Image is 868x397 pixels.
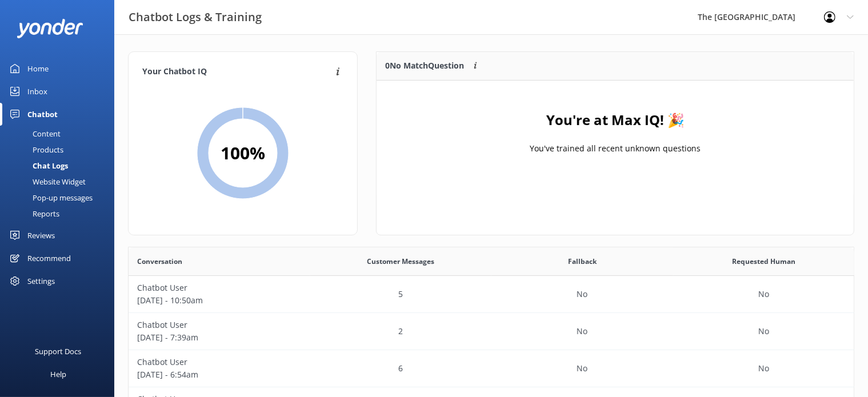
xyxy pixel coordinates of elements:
[398,362,403,375] p: 6
[577,288,587,300] p: No
[7,142,63,158] div: Products
[50,363,66,386] div: Help
[385,59,464,72] p: 0 No Match Question
[7,174,86,190] div: Website Widget
[27,80,47,103] div: Inbox
[137,368,302,381] p: [DATE] - 6:54am
[577,325,587,338] p: No
[758,362,769,375] p: No
[137,282,302,294] p: Chatbot User
[137,356,302,368] p: Chatbot User
[546,109,685,131] h4: You're at Max IQ! 🎉
[129,313,854,350] div: row
[27,103,58,126] div: Chatbot
[137,294,302,307] p: [DATE] - 10:50am
[732,256,795,267] span: Requested Human
[377,81,854,195] div: grid
[137,331,302,344] p: [DATE] - 7:39am
[7,126,61,142] div: Content
[398,288,403,300] p: 5
[27,247,71,270] div: Recommend
[137,256,182,267] span: Conversation
[137,319,302,331] p: Chatbot User
[142,66,333,78] h4: Your Chatbot IQ
[7,206,59,222] div: Reports
[221,139,265,167] h2: 100 %
[17,19,83,38] img: yonder-white-logo.png
[758,325,769,338] p: No
[7,158,68,174] div: Chat Logs
[530,142,701,155] p: You've trained all recent unknown questions
[568,256,597,267] span: Fallback
[7,126,114,142] a: Content
[7,158,114,174] a: Chat Logs
[7,142,114,158] a: Products
[27,57,49,80] div: Home
[7,206,114,222] a: Reports
[7,190,93,206] div: Pop-up messages
[7,190,114,206] a: Pop-up messages
[129,350,854,387] div: row
[577,362,587,375] p: No
[35,340,82,363] div: Support Docs
[7,174,114,190] a: Website Widget
[129,276,854,313] div: row
[129,8,262,26] h3: Chatbot Logs & Training
[398,325,403,338] p: 2
[367,256,434,267] span: Customer Messages
[27,224,55,247] div: Reviews
[27,270,55,292] div: Settings
[758,288,769,300] p: No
